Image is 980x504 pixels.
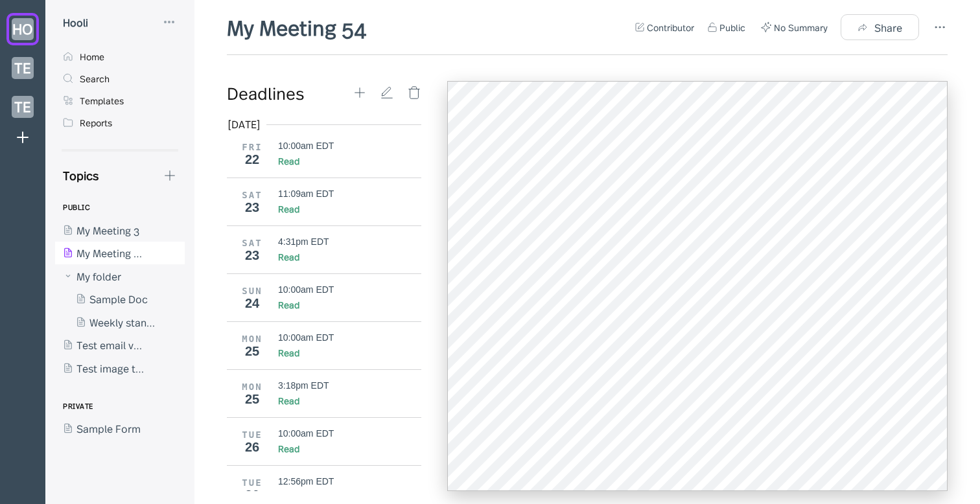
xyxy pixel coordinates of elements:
div: Hooli [63,16,88,29]
div: Read [278,346,299,359]
div: 23 [236,200,268,214]
div: MON [236,382,268,392]
div: PRIVATE [63,395,93,417]
div: 11:09am EDT [278,189,334,199]
div: Read [278,154,299,167]
div: Read [278,442,299,455]
div: Read [278,490,299,503]
div: Home [80,51,104,62]
div: Templates [80,95,124,106]
div: SAT [236,238,268,248]
div: 10:00am EDT [278,141,334,151]
div: TE [12,96,34,118]
div: Reports [80,117,112,128]
div: HO [12,18,34,40]
div: [DATE] [228,117,260,130]
div: FRI [236,142,268,152]
div: 10:00am EDT [278,284,334,295]
div: 3:18pm EDT [278,380,329,391]
div: SUN [236,286,268,296]
div: 26 [236,440,268,454]
a: TE [6,52,39,84]
a: TE [6,91,39,123]
div: Share [874,21,902,33]
div: Search [80,73,110,84]
div: 25 [236,392,268,406]
div: Topics [55,167,99,183]
div: Contributor [647,21,694,34]
div: Read [278,394,299,407]
div: PUBLIC [63,196,90,218]
div: 26 [236,488,268,502]
div: TUE [236,477,268,488]
div: TUE [236,430,268,440]
div: Read [278,202,299,215]
div: Public [719,21,745,34]
div: Read [278,250,299,263]
div: 24 [236,296,268,310]
div: 12:56pm EDT [278,476,334,487]
div: No Summary [774,21,828,34]
div: 4:31pm EDT [278,236,329,247]
div: Read [278,298,299,311]
div: 23 [236,248,268,262]
div: MON [236,334,268,344]
div: My Meeting 54 [223,13,370,41]
div: TE [12,57,34,79]
div: SAT [236,190,268,200]
div: Deadlines [227,81,353,104]
div: 22 [236,152,268,166]
div: 25 [236,344,268,358]
a: HO [6,13,39,45]
div: 10:00am EDT [278,428,334,439]
div: 10:00am EDT [278,332,334,343]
